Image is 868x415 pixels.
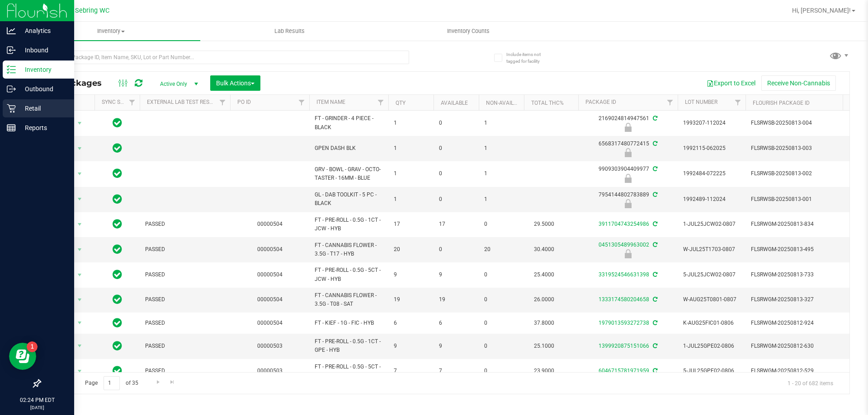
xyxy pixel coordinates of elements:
span: 0 [484,319,519,327]
span: FLSRWGM-20250813-495 [751,245,840,254]
span: 7 [439,367,473,375]
span: FT - KIEF - 1G - FIC - HYB [315,319,383,327]
span: Include items not tagged for facility [506,51,552,65]
a: Available [441,100,468,106]
span: FT - PRE-ROLL - 0.5G - 5CT - GPE - HYB [315,363,383,380]
span: Sync from Compliance System [651,140,657,147]
span: 7 [394,367,428,375]
span: 1 - 20 of 682 items [780,376,840,390]
div: Quarantine [577,148,679,157]
span: select [74,340,85,352]
span: 1 [394,195,428,204]
span: 9 [394,270,428,279]
p: Outbound [16,84,70,94]
span: 0 [439,119,473,127]
span: 9 [439,270,473,279]
button: Receive Non-Cannabis [761,75,836,91]
span: Sebring WC [75,7,109,14]
a: Inventory Counts [379,22,557,41]
span: W-AUG25T0801-0807 [683,295,740,304]
span: select [74,243,85,256]
span: 0 [439,144,473,153]
span: 1 [394,119,428,127]
a: 00000504 [257,296,283,303]
span: 1992115-062025 [683,144,740,153]
span: 6 [394,319,428,327]
span: 0 [484,342,519,350]
span: 6 [439,319,473,327]
a: Filter [373,95,388,110]
span: 17 [394,220,428,228]
span: FT - PRE-ROLL - 0.5G - 1CT - JCW - HYB [315,216,383,233]
a: Filter [215,95,230,110]
span: 1-JUL25JCW02-0807 [683,220,740,228]
span: PASSED [145,295,225,304]
span: FLSRWSB-20250813-002 [751,169,840,178]
span: PASSED [145,319,225,327]
inline-svg: Retail [7,104,16,113]
inline-svg: Outbound [7,84,16,93]
span: PASSED [145,220,225,228]
span: select [74,168,85,180]
span: FT - PRE-ROLL - 0.5G - 1CT - GPE - HYB [315,337,383,354]
inline-svg: Reports [7,123,16,132]
span: 1 [394,144,428,153]
div: 2169024814947561 [577,114,679,132]
input: Search Package ID, Item Name, SKU, Lot or Part Number... [40,51,409,64]
a: 00000503 [257,343,283,349]
span: 0 [484,220,519,228]
p: Analytics [16,25,70,36]
span: 30.4000 [529,243,559,256]
span: select [74,294,85,306]
div: Quarantine [577,199,679,208]
span: 1 [484,144,519,153]
span: FLSRWGM-20250813-733 [751,270,840,279]
span: In Sync [113,218,122,230]
span: K-AUG25FIC01-0806 [683,319,740,327]
inline-svg: Inventory [7,65,16,74]
span: In Sync [113,364,122,377]
span: Inventory Counts [435,27,502,35]
a: 0451305489963002 [599,242,649,248]
div: Newly Received [577,249,679,258]
a: Inventory [22,22,200,41]
a: External Lab Test Result [147,99,218,105]
p: 02:24 PM EDT [4,396,70,404]
span: GL - DAB TOOLKIT - 5 PC - BLACK [315,191,383,208]
div: Quarantine [577,123,679,132]
span: FLSRWSB-20250813-001 [751,195,840,204]
span: 19 [394,295,428,304]
a: Total THC% [531,100,564,106]
span: Sync from Compliance System [651,271,657,278]
span: Page of 35 [77,376,146,390]
a: Flourish Package ID [753,100,810,106]
span: 0 [439,245,473,254]
a: Go to the last page [166,376,179,388]
span: 1992489-112024 [683,195,740,204]
a: Filter [663,95,678,110]
span: 1993207-112024 [683,119,740,127]
span: FLSRWGM-20250813-327 [751,295,840,304]
span: FLSRWGM-20250812-924 [751,319,840,327]
a: 6046715781971959 [599,368,649,374]
a: 00000504 [257,221,283,227]
span: FT - GRINDER - 4 PIECE - BLACK [315,114,383,131]
span: In Sync [113,293,122,306]
span: All Packages [47,78,111,88]
span: FT - CANNABIS FLOWER - 3.5G - T17 - HYB [315,241,383,258]
span: FLSRWGM-20250813-834 [751,220,840,228]
span: 25.4000 [529,268,559,281]
span: FLSRWSB-20250813-003 [751,144,840,153]
p: [DATE] [4,404,70,411]
span: Sync from Compliance System [651,191,657,198]
span: PASSED [145,342,225,350]
span: FT - PRE-ROLL - 0.5G - 5CT - JCW - HYB [315,266,383,283]
a: 1979013593272738 [599,320,649,326]
span: select [74,269,85,281]
span: In Sync [113,117,122,129]
span: 5-JUL25GPE02-0806 [683,367,740,375]
span: Sync from Compliance System [651,221,657,227]
span: In Sync [113,167,122,180]
iframe: Resource center [9,343,36,370]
